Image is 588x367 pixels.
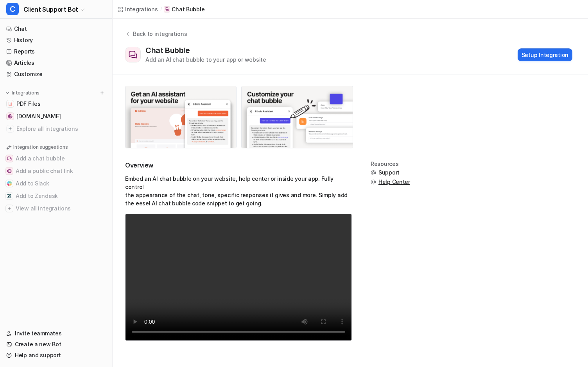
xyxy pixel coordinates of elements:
[6,3,19,15] span: C
[125,161,352,170] h2: Overview
[125,30,187,46] button: Back to integrations
[172,5,204,13] p: Chat Bubble
[3,339,109,350] a: Create a new Bot
[3,69,109,80] a: Customize
[16,112,61,120] span: [DOMAIN_NAME]
[3,190,109,202] button: Add to ZendeskAdd to Zendesk
[7,206,12,211] img: View all integrations
[371,178,410,186] button: Help Center
[3,328,109,339] a: Invite teammates
[125,175,352,207] p: Embed an AI chat bubble on your website, help center or inside your app. Fully control the appear...
[12,90,39,96] p: Integrations
[117,5,158,13] a: Integrations
[3,57,109,68] a: Articles
[16,123,106,135] span: Explore all integrations
[7,194,12,198] img: Add to Zendesk
[8,102,13,106] img: PDF Files
[7,181,12,186] img: Add to Slack
[164,5,204,13] a: Chat Bubble
[5,90,10,96] img: expand menu
[3,98,109,109] a: PDF FilesPDF Files
[3,23,109,34] a: Chat
[371,170,376,175] img: support.svg
[378,169,400,176] span: Support
[3,350,109,361] a: Help and support
[518,48,572,61] button: Setup Integration
[3,89,42,97] button: Integrations
[13,144,68,151] p: Integration suggestions
[3,165,109,177] button: Add a public chat linkAdd a public chat link
[23,4,78,15] span: Client Support Bot
[7,169,12,173] img: Add a public chat link
[371,161,410,167] div: Resources
[3,123,109,134] a: Explore all integrations
[99,90,105,96] img: menu_add.svg
[3,46,109,57] a: Reports
[371,179,376,185] img: support.svg
[371,169,410,176] button: Support
[3,202,109,215] button: View all integrationsView all integrations
[6,125,14,133] img: explore all integrations
[8,114,13,119] img: www.bitgo.com
[16,100,40,108] span: PDF Files
[125,5,158,13] div: Integrations
[3,152,109,165] button: Add a chat bubbleAdd a chat bubble
[160,6,162,13] span: /
[125,214,352,341] video: Your browser does not support the video tag.
[378,178,410,186] span: Help Center
[145,55,266,64] div: Add an AI chat bubble to your app or website
[7,156,12,161] img: Add a chat bubble
[131,30,187,38] div: Back to integrations
[3,35,109,46] a: History
[145,46,193,55] div: Chat Bubble
[3,177,109,190] button: Add to SlackAdd to Slack
[3,111,109,122] a: www.bitgo.com[DOMAIN_NAME]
